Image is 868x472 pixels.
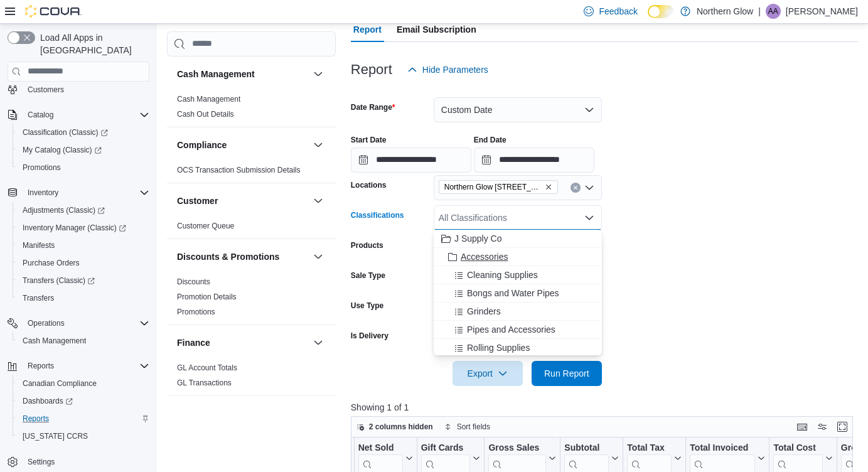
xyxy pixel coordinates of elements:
[23,276,95,286] span: Transfers (Classic)
[18,394,78,409] a: Dashboards
[18,203,110,218] a: Adjustments (Classic)
[351,401,858,414] p: Showing 1 of 1
[23,145,102,155] span: My Catalog (Classic)
[13,254,154,272] button: Purchase Orders
[23,454,60,469] a: Settings
[358,442,403,454] div: Net Sold
[18,411,149,426] span: Reports
[23,82,149,97] span: Customers
[434,321,602,339] button: Pipes and Accessories
[627,442,672,454] div: Total Tax
[28,110,53,120] span: Catalog
[421,442,471,454] div: Gift Cards
[18,291,59,306] a: Transfers
[460,361,515,386] span: Export
[23,163,61,173] span: Promotions
[434,230,602,248] button: J Supply Co
[177,363,237,372] a: GL Account Totals
[13,332,154,350] button: Cash Management
[177,292,237,301] a: Promotion Details
[434,284,602,303] button: Bongs and Water Pipes
[311,249,326,264] button: Discounts & Promotions
[467,305,501,318] span: Grinders
[23,336,86,346] span: Cash Management
[488,442,546,454] div: Gross Sales
[766,4,781,19] div: Alison Albert
[584,183,594,193] button: Open list of options
[28,361,54,371] span: Reports
[35,31,149,56] span: Load All Apps in [GEOGRAPHIC_DATA]
[13,219,154,237] a: Inventory Manager (Classic)
[351,135,387,145] label: Start Date
[434,97,602,122] button: Custom Date
[18,142,149,158] span: My Catalog (Classic)
[467,341,530,354] span: Rolling Supplies
[3,453,154,471] button: Settings
[28,318,65,328] span: Operations
[13,272,154,289] a: Transfers (Classic)
[177,407,217,420] h3: Inventory
[768,4,778,19] span: AA
[648,5,674,18] input: Dark Mode
[23,293,54,303] span: Transfers
[369,422,433,432] span: 2 columns hidden
[353,17,382,42] span: Report
[23,185,149,200] span: Inventory
[18,220,131,235] a: Inventory Manager (Classic)
[758,4,761,19] p: |
[18,160,66,175] a: Promotions
[23,414,49,424] span: Reports
[584,213,594,223] button: Close list of options
[434,248,602,266] button: Accessories
[311,67,326,82] button: Cash Management
[13,159,154,176] button: Promotions
[648,18,648,19] span: Dark Mode
[18,376,102,391] a: Canadian Compliance
[25,5,82,18] img: Cova
[18,376,149,391] span: Canadian Compliance
[177,250,308,263] button: Discounts & Promotions
[18,273,100,288] a: Transfers (Classic)
[422,63,488,76] span: Hide Parameters
[434,266,602,284] button: Cleaning Supplies
[311,137,326,153] button: Compliance
[434,303,602,321] button: Grinders
[18,220,149,235] span: Inventory Manager (Classic)
[177,336,308,349] button: Finance
[18,238,60,253] a: Manifests
[3,314,154,332] button: Operations
[23,431,88,441] span: [US_STATE] CCRS
[23,454,149,469] span: Settings
[18,255,85,271] a: Purchase Orders
[474,147,594,173] input: Press the down key to open a popover containing a calendar.
[564,442,609,454] div: Subtotal
[177,308,215,316] a: Promotions
[23,223,126,233] span: Inventory Manager (Classic)
[795,419,810,434] button: Keyboard shortcuts
[167,92,336,127] div: Cash Management
[177,336,210,349] h3: Finance
[690,442,755,454] div: Total Invoiced
[18,142,107,158] a: My Catalog (Classic)
[28,85,64,95] span: Customers
[351,102,395,112] label: Date Range
[177,95,240,104] a: Cash Management
[835,419,850,434] button: Enter fullscreen
[571,183,581,193] button: Clear input
[544,367,589,380] span: Run Report
[13,141,154,159] a: My Catalog (Classic)
[351,271,385,281] label: Sale Type
[3,357,154,375] button: Reports
[18,125,113,140] a: Classification (Classic)
[23,316,70,331] button: Operations
[351,147,471,173] input: Press the down key to open a popover containing a calendar.
[13,410,154,427] button: Reports
[18,203,149,218] span: Adjustments (Classic)
[23,107,58,122] button: Catalog
[177,110,234,119] a: Cash Out Details
[311,193,326,208] button: Customer
[177,195,308,207] button: Customer
[3,80,154,99] button: Customers
[23,82,69,97] a: Customers
[13,427,154,445] button: [US_STATE] CCRS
